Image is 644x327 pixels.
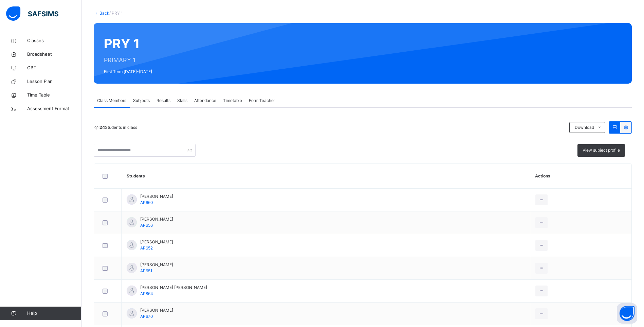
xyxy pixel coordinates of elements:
[27,92,81,99] span: Time Table
[133,98,150,104] span: Subjects
[122,164,530,189] th: Students
[140,268,152,273] span: AP651
[140,193,173,200] span: [PERSON_NAME]
[617,303,637,324] button: Open asap
[157,98,170,104] span: Results
[140,216,173,222] span: [PERSON_NAME]
[223,98,242,104] span: Timetable
[194,98,216,104] span: Attendance
[249,98,275,104] span: Form Teacher
[140,291,153,296] span: AP864
[140,200,153,205] span: AP660
[27,105,81,112] span: Assessment Format
[140,239,173,245] span: [PERSON_NAME]
[140,285,207,291] span: [PERSON_NAME] [PERSON_NAME]
[6,6,58,21] img: safsims
[140,314,153,319] span: AP670
[530,164,631,189] th: Actions
[140,307,173,313] span: [PERSON_NAME]
[27,65,81,71] span: CBT
[177,98,187,104] span: Skills
[140,245,153,251] span: AP652
[140,223,153,228] span: AP656
[99,11,109,16] a: Back
[27,78,81,85] span: Lesson Plan
[99,124,137,131] span: Students in class
[109,11,123,16] span: / PRY 1
[97,98,126,104] span: Class Members
[27,51,81,58] span: Broadsheet
[99,125,105,130] b: 24
[140,262,173,268] span: [PERSON_NAME]
[583,147,620,153] span: View subject profile
[27,37,81,44] span: Classes
[27,310,81,317] span: Help
[575,124,594,131] span: Download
